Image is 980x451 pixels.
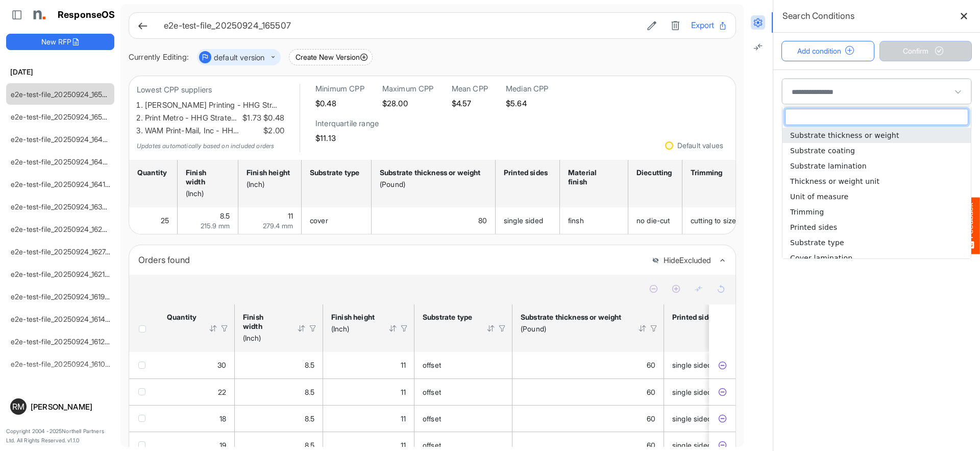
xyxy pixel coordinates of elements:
span: Thickness or weight unit [790,177,879,185]
a: e2e-test-file_20250924_164246 [11,157,116,166]
span: 19 [219,441,226,449]
td: single sided is template cell Column Header httpsnorthellcomontologiesmapping-rulesmanufacturingh... [664,378,756,405]
span: single sided [672,388,712,396]
span: 8.5 [305,414,314,423]
span: 22 [218,388,226,396]
span: RM [12,402,24,411]
td: offset is template cell Column Header httpsnorthellcomontologiesmapping-rulesmaterialhassubstrate... [414,378,512,405]
li: Print Metro - HHG Strate… [145,112,284,125]
span: offset [423,361,441,369]
p: Copyright 2004 - 2025 Northell Partners Ltd. All Rights Reserved. v 1.1.0 [6,427,114,445]
span: 60 [647,441,655,449]
button: Exclude [717,440,727,450]
li: WAM Print-Mail, Inc - HH… [145,125,284,137]
td: 60 is template cell Column Header httpsnorthellcomontologiesmapping-rulesmaterialhasmaterialthick... [512,352,664,378]
div: (Inch) [243,334,284,343]
span: 18 [219,414,226,423]
span: single sided [672,441,712,449]
div: Default values [677,142,723,149]
span: $1.73 [240,112,261,125]
span: cover [310,216,328,225]
td: cover is template cell Column Header httpsnorthellcomontologiesmapping-rulesmaterialhassubstratem... [302,207,372,234]
h5: $0.48 [315,99,364,108]
button: New RFP [6,34,114,50]
a: e2e-test-file_20250924_165023 [11,112,115,121]
td: e398c8c4-73a1-49a4-8dc4-5e3d4e27171d is template cell Column Header [709,352,738,378]
td: single sided is template cell Column Header httpsnorthellcomontologiesmapping-rulesmanufacturingh... [496,207,560,234]
div: Quantity [167,313,195,322]
span: 8.5 [305,361,314,369]
a: e2e-test-file_20250924_162747 [11,247,114,256]
td: 11 is template cell Column Header httpsnorthellcomontologiesmapping-rulesmeasurementhasfinishsize... [323,352,414,378]
div: Currently Editing: [129,51,189,64]
span: 11 [401,414,406,423]
div: Printed sides [504,168,548,177]
td: 8.5 is template cell Column Header httpsnorthellcomontologiesmapping-rulesmeasurementhasfinishsiz... [235,405,323,432]
input: dropdownlistfilter [786,109,968,125]
a: e2e-test-file_20250924_161957 [11,292,113,301]
span: Printed sides [790,223,837,231]
td: 11 is template cell Column Header httpsnorthellcomontologiesmapping-rulesmeasurementhasfinishsize... [323,378,414,405]
div: Printed sides [672,313,717,322]
a: e2e-test-file_20250924_165507 [11,90,115,99]
span: no die-cut [636,216,670,225]
div: Orders found [138,253,644,267]
td: 25 is template cell Column Header httpsnorthellcomontologiesmapping-rulesorderhasquantity [129,207,178,234]
a: e2e-test-file_20250924_164712 [11,135,113,144]
span: 60 [647,361,655,369]
span: Trimming [790,208,824,216]
div: Substrate thickness or weight [380,168,484,177]
td: finsh is template cell Column Header httpsnorthellcomontologiesmapping-rulesmanufacturinghassubst... [560,207,628,234]
h5: $5.64 [506,99,549,108]
div: Substrate type [423,313,473,322]
td: 22 is template cell Column Header httpsnorthellcomontologiesmapping-rulesorderhasquantity [159,378,235,405]
h5: $4.57 [452,99,488,108]
h5: $28.00 [382,99,434,108]
div: Material finish [568,168,617,186]
button: Exclude [717,387,727,397]
td: no die-cut is template cell Column Header httpsnorthellcomontologiesmapping-rulesmanufacturinghas... [628,207,682,234]
span: Substrate coating [790,147,855,155]
span: 25 [161,216,169,225]
button: Edit [644,19,659,32]
div: Filter Icon [400,324,409,333]
td: 578e6e2c-72e4-4ee0-a263-79f7f88fa8c4 is template cell Column Header [709,405,738,432]
span: 80 [478,216,487,225]
div: Trimming [691,168,738,177]
div: (Inch) [186,189,227,198]
h6: Minimum CPP [315,84,364,94]
div: (Inch) [331,324,375,334]
div: (Inch) [247,180,290,189]
div: Filter Icon [498,324,507,333]
span: 11 [401,361,406,369]
button: Create New Version [289,49,373,65]
a: e2e-test-file_20250924_161029 [11,360,114,368]
span: 11 [401,388,406,396]
div: (Pound) [380,180,484,189]
div: Filter Icon [649,324,658,333]
button: Exclude [717,360,727,370]
td: single sided is template cell Column Header httpsnorthellcomontologiesmapping-rulesmanufacturingh... [664,405,756,432]
a: e2e-test-file_20250924_162142 [11,270,114,278]
div: Filter Icon [220,324,229,333]
h5: $11.13 [315,134,379,143]
span: 60 [647,388,655,396]
span: 8.5 [305,441,314,449]
td: checkbox [129,405,159,432]
h6: Maximum CPP [382,84,434,94]
td: checkbox [129,378,159,405]
span: 11 [288,211,293,220]
div: Filter Icon [308,324,317,333]
span: 30 [217,361,226,369]
div: dropdownlist [782,106,971,259]
a: e2e-test-file_20250924_163739 [11,202,114,211]
span: Substrate type [790,239,844,247]
span: Confirm [903,45,948,57]
td: 8.5 is template cell Column Header httpsnorthellcomontologiesmapping-rulesmeasurementhasfinishsiz... [235,378,323,405]
span: 11 [401,441,406,449]
button: HideExcluded [652,256,711,265]
div: Finish width [186,168,227,186]
div: Finish height [247,168,290,177]
span: offset [423,414,441,423]
td: 8.5 is template cell Column Header httpsnorthellcomontologiesmapping-rulesmeasurementhasfinishsiz... [235,352,323,378]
